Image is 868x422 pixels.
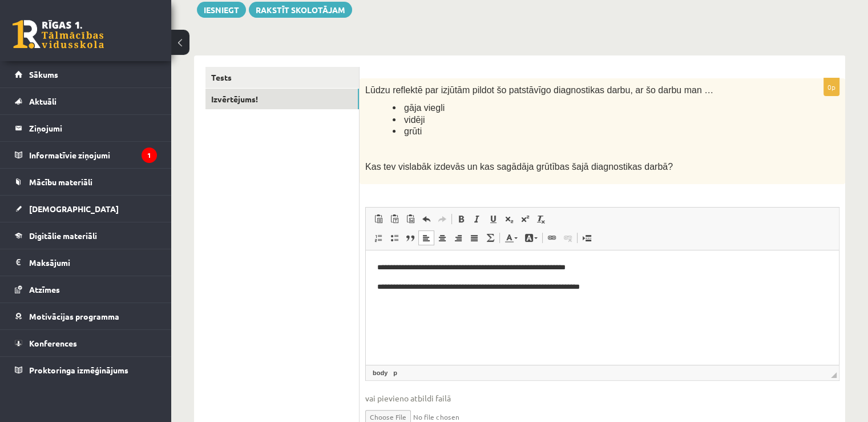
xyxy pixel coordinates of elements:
[404,126,422,136] span: grūti
[29,311,119,321] span: Motivācijas programma
[370,212,386,226] a: Paste (Ctrl+V)
[29,249,157,276] legend: Maksājumi
[370,230,386,245] a: Insert/Remove Numbered List
[205,67,359,88] a: Tests
[402,230,418,245] a: Block Quote
[544,230,560,245] a: Link (Ctrl+K)
[15,169,157,195] a: Mācību materiāli
[434,212,450,226] a: Redo (Ctrl+Y)
[15,142,157,168] a: Informatīvie ziņojumi1
[453,212,469,226] a: Bold (Ctrl+B)
[450,230,466,245] a: Align Right
[15,303,157,329] a: Motivācijas programma
[29,230,97,241] span: Digitālie materiāli
[15,330,157,356] a: Konferences
[13,20,104,49] a: Rīgas 1. Tālmācības vidusskola
[404,103,445,113] span: gāja viegli
[29,204,119,214] span: [DEMOGRAPHIC_DATA]
[370,368,390,378] a: body element
[15,357,157,383] a: Proktoringa izmēģinājums
[29,142,157,168] legend: Informatīvie ziņojumi
[365,162,673,172] span: Kas tev vislabāk izdevās un kas sagādāja grūtības šajā diagnostikas darbā?
[15,249,157,276] a: Maksājumi
[29,177,92,187] span: Mācību materiāli
[391,368,399,378] a: p element
[560,230,576,245] a: Unlink
[15,222,157,249] a: Digitālie materiāli
[485,212,501,226] a: Underline (Ctrl+U)
[29,69,58,79] span: Sākums
[15,115,157,141] a: Ziņojumi
[579,230,595,245] a: Insert Page Break for Printing
[418,230,434,245] a: Align Left
[365,85,713,95] span: Lūdzu reflektē par izjūtām pildot šo patstāvīgo diagnostikas darbu, ar šo darbu man …
[29,365,128,375] span: Proktoringa izmēģinājums
[142,148,157,163] i: 1
[434,230,450,245] a: Center
[521,230,541,245] a: Background Color
[404,115,425,125] span: vidēji
[823,78,839,96] p: 0p
[386,212,402,226] a: Paste as plain text (Ctrl+Shift+V)
[29,284,60,294] span: Atzīmes
[15,196,157,222] a: [DEMOGRAPHIC_DATA]
[197,2,246,18] button: Iesniegt
[466,230,482,245] a: Justify
[15,276,157,302] a: Atzīmes
[533,212,549,226] a: Remove Format
[418,212,434,226] a: Undo (Ctrl+Z)
[402,212,418,226] a: Paste from Word
[469,212,485,226] a: Italic (Ctrl+I)
[29,96,56,106] span: Aktuāli
[365,392,839,404] span: vai pievieno atbildi failā
[501,212,517,226] a: Subscript
[501,230,521,245] a: Text Color
[386,230,402,245] a: Insert/Remove Bulleted List
[366,250,839,365] iframe: Editor, wiswyg-editor-user-answer-47024931209860
[482,230,498,245] a: Math
[831,372,837,378] span: Resize
[517,212,533,226] a: Superscript
[15,61,157,87] a: Sākums
[249,2,352,18] a: Rakstīt skolotājam
[15,88,157,114] a: Aktuāli
[29,338,77,348] span: Konferences
[29,115,157,141] legend: Ziņojumi
[205,89,359,110] a: Izvērtējums!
